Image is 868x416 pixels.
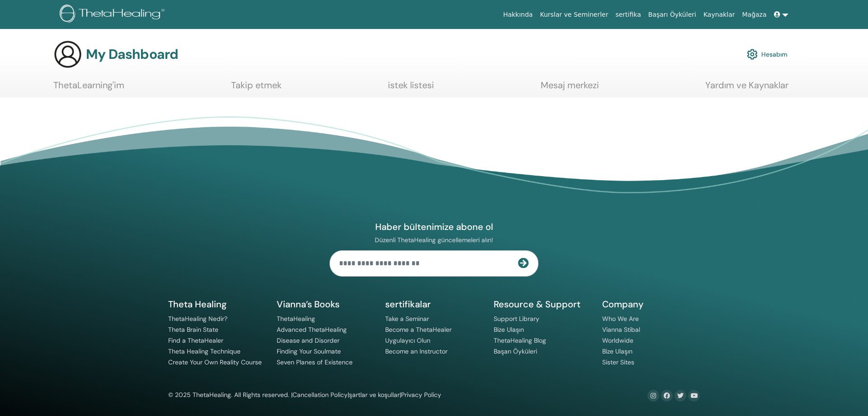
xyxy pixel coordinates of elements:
a: Kurslar ve Seminerler [536,6,612,23]
img: logo.png [60,5,168,25]
a: ThetaHealing Nedir? [168,315,227,323]
a: Başarı Öyküleri [645,6,700,23]
a: Disease and Disorder [277,336,340,344]
img: cog.svg [747,47,758,62]
h5: Vianna’s Books [277,298,374,310]
a: Hesabım [747,44,788,64]
a: Worldwide [602,336,633,344]
a: Bize Ulaşın [602,347,632,355]
a: Become a ThetaHealer [385,325,452,334]
a: Support Library [494,315,539,323]
a: istek listesi [388,80,434,97]
a: ThetaHealing Blog [494,336,546,344]
a: Mesaj merkezi [541,80,599,97]
a: Sister Sites [602,358,634,366]
a: ThetaLearning'im [53,80,124,97]
p: Düzenli ThetaHealing güncellemeleri alın! [330,236,538,244]
h3: My Dashboard [86,46,178,62]
a: Uygulayıcı Olun [385,336,430,344]
a: şartlar ve koşullar [349,391,400,399]
a: Theta Healing Technique [168,347,241,355]
h5: sertifikalar [385,298,483,310]
a: Create Your Own Reality Course [168,358,262,366]
a: Vianna Stibal [602,325,640,334]
h5: Theta Healing [168,298,266,310]
a: Hakkında [500,6,537,23]
a: Seven Planes of Existence [277,358,353,366]
a: Privacy Policy [401,391,441,399]
a: Theta Brain State [168,325,218,334]
a: Başarı Öyküleri [494,347,537,355]
a: sertifika [612,6,644,23]
a: Become an Instructor [385,347,448,355]
div: © 2025 ThetaHealing. All Rights reserved. | | | [168,390,441,401]
h5: Resource & Support [494,298,591,310]
a: Yardım ve Kaynaklar [705,80,788,97]
a: Bize Ulaşın [494,325,524,334]
a: ThetaHealing [277,315,315,323]
a: Advanced ThetaHealing [277,325,347,334]
h5: Company [602,298,700,310]
a: Take a Seminar [385,315,429,323]
img: generic-user-icon.jpg [53,40,82,69]
a: Mağaza [738,6,770,23]
h4: Haber bültenimize abone ol [330,221,538,233]
a: Find a ThetaHealer [168,336,223,344]
a: Cancellation Policy [292,391,348,399]
a: Takip etmek [231,80,282,97]
a: Who We Are [602,315,639,323]
a: Kaynaklar [700,6,739,23]
a: Finding Your Soulmate [277,347,341,355]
